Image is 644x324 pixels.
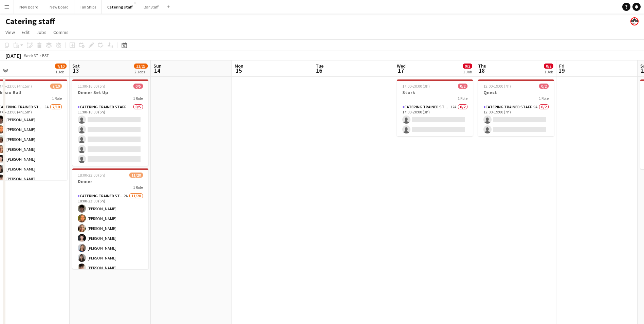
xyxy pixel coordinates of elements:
[396,67,406,74] span: 17
[458,84,467,89] span: 0/2
[477,67,486,74] span: 18
[5,29,15,35] span: View
[558,67,565,74] span: 19
[133,185,143,190] span: 1 Role
[397,63,406,69] span: Wed
[14,0,44,14] button: New Board
[72,63,80,69] span: Sat
[397,89,473,95] h3: Stork
[316,63,324,69] span: Tue
[53,29,69,35] span: Comms
[72,178,148,184] h3: Dinner
[5,52,21,59] div: [DATE]
[44,0,74,14] button: New Board
[544,64,553,69] span: 0/2
[72,89,148,95] h3: Dinner Set Up
[478,63,486,69] span: Thu
[458,96,467,101] span: 1 Role
[478,89,554,95] h3: Qnect
[19,28,32,37] a: Edit
[234,67,243,74] span: 15
[133,84,143,89] span: 0/5
[152,67,162,74] span: 14
[5,16,55,26] h1: Catering staff
[102,0,138,14] button: Catering staff
[544,69,553,74] div: 1 Job
[478,103,554,136] app-card-role: Catering trained staff9A0/212:00-19:00 (7h)
[42,53,49,58] div: BST
[630,17,639,25] app-user-avatar: Beach Ballroom
[78,84,105,89] span: 11:00-16:00 (5h)
[36,29,47,35] span: Jobs
[483,84,511,89] span: 12:00-19:00 (7h)
[397,103,473,136] app-card-role: Catering trained staff12A0/217:00-20:00 (3h)
[402,84,430,89] span: 17:00-20:00 (3h)
[134,69,147,74] div: 2 Jobs
[78,173,105,178] span: 18:00-23:00 (5h)
[55,64,67,69] span: 7/10
[3,28,18,37] a: View
[71,67,80,74] span: 13
[397,79,473,136] app-job-card: 17:00-20:00 (3h)0/2Stork1 RoleCatering trained staff12A0/217:00-20:00 (3h)
[52,96,62,101] span: 1 Role
[22,29,30,35] span: Edit
[315,67,324,74] span: 16
[34,28,49,37] a: Jobs
[72,103,148,166] app-card-role: Catering trained staff0/511:00-16:00 (5h)
[478,79,554,136] app-job-card: 12:00-19:00 (7h)0/2Qnect1 RoleCatering trained staff9A0/212:00-19:00 (7h)
[559,63,565,69] span: Fri
[72,79,148,166] app-job-card: 11:00-16:00 (5h)0/5Dinner Set Up1 RoleCatering trained staff0/511:00-16:00 (5h)
[50,84,62,89] span: 7/10
[153,63,162,69] span: Sun
[22,53,39,58] span: Week 37
[138,0,164,14] button: Bar Staff
[51,28,71,37] a: Comms
[463,64,472,69] span: 0/2
[539,96,549,101] span: 1 Role
[235,63,243,69] span: Mon
[134,64,148,69] span: 11/25
[72,168,148,269] app-job-card: 18:00-23:00 (5h)11/20Dinner1 RoleCatering trained staff2A11/2018:00-23:00 (5h)[PERSON_NAME][PERSO...
[74,0,102,14] button: Tall Ships
[539,84,549,89] span: 0/2
[133,96,143,101] span: 1 Role
[129,173,143,178] span: 11/20
[463,69,472,74] div: 1 Job
[55,69,66,74] div: 1 Job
